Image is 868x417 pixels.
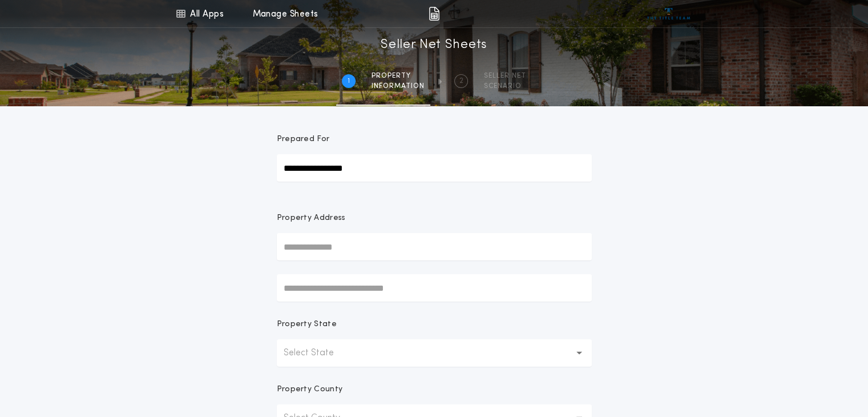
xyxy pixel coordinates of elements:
[429,7,439,21] img: img
[277,339,592,367] button: Select State
[484,71,526,81] span: SELLER NET
[348,77,350,86] h2: 1
[277,134,330,145] p: Prepared For
[372,82,425,91] span: information
[484,82,526,91] span: SCENARIO
[647,8,690,19] img: vs-icon
[381,36,487,54] h1: Seller Net Sheets
[459,77,463,86] h2: 2
[277,212,592,224] p: Property Address
[284,346,352,360] p: Select State
[277,154,592,182] input: Prepared For
[372,71,425,81] span: Property
[277,384,343,395] p: Property County
[277,319,337,330] p: Property State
